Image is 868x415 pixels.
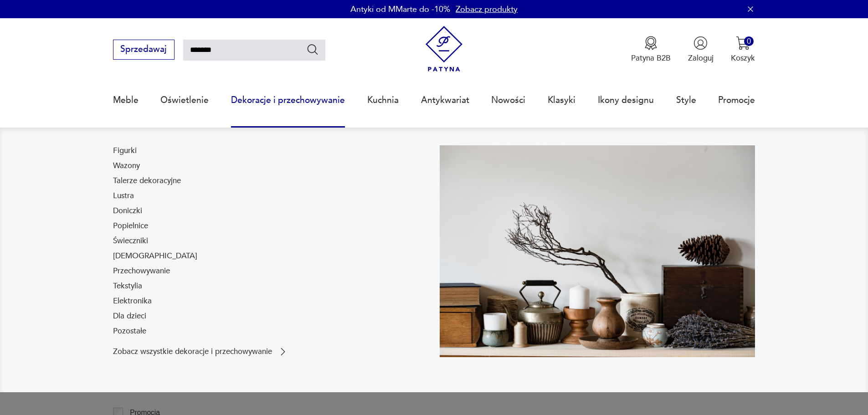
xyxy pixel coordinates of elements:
a: Kuchnia [367,79,399,121]
a: Ikona medaluPatyna B2B [631,36,671,63]
a: Elektronika [113,296,152,307]
a: Nowości [491,79,525,121]
a: Promocje [718,79,755,121]
p: Zaloguj [688,53,714,63]
p: Koszyk [731,53,755,63]
a: Tekstylia [113,281,142,292]
img: Ikona koszyka [736,36,750,50]
a: Talerze dekoracyjne [113,175,181,186]
button: Patyna B2B [631,36,671,63]
a: Pozostałe [113,326,146,337]
a: Wazony [113,160,140,171]
button: Szukaj [306,43,319,56]
a: Dekoracje i przechowywanie [231,79,345,121]
img: Patyna - sklep z meblami i dekoracjami vintage [421,26,467,72]
a: [DEMOGRAPHIC_DATA] [113,251,197,261]
a: Antykwariat [421,79,469,121]
a: Dla dzieci [113,311,146,322]
a: Zobacz wszystkie dekoracje i przechowywanie [113,346,288,357]
p: Antyki od MMarte do -10% [350,4,450,15]
a: Przechowywanie [113,266,170,277]
a: Oświetlenie [160,79,209,121]
button: Sprzedawaj [113,40,175,60]
div: 0 [744,36,754,46]
button: Zaloguj [688,36,714,63]
p: Zobacz wszystkie dekoracje i przechowywanie [113,348,272,355]
img: Ikonka użytkownika [693,36,708,50]
a: Świeczniki [113,236,148,246]
a: Doniczki [113,205,142,216]
button: 0Koszyk [731,36,755,63]
img: cfa44e985ea346226f89ee8969f25989.jpg [440,145,755,357]
img: Ikona medalu [644,36,658,50]
a: Zobacz produkty [456,4,518,15]
a: Sprzedawaj [113,46,175,54]
a: Ikony designu [598,79,654,121]
a: Figurki [113,145,137,156]
p: Patyna B2B [631,53,671,63]
a: Lustra [113,190,134,201]
a: Style [676,79,696,121]
a: Popielnice [113,220,148,231]
a: Klasyki [548,79,575,121]
a: Meble [113,79,139,121]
